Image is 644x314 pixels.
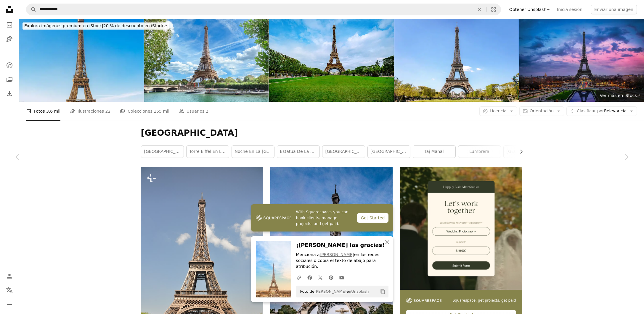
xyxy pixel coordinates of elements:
button: Idioma [4,284,15,296]
button: Copiar al portapapeles [378,287,388,297]
a: Historial de descargas [4,88,15,100]
button: Clasificar porRelevancia [566,106,637,116]
a: [GEOGRAPHIC_DATA] [504,146,546,158]
a: Comparte por correo electrónico [336,271,347,283]
span: Relevancia [577,108,627,114]
img: View of Paris with Eiffel tower [144,19,269,102]
a: Unsplash [351,289,369,294]
span: 22 [105,108,110,114]
h1: [GEOGRAPHIC_DATA] [141,128,522,138]
a: Explorar [4,59,15,71]
button: Borrar [473,4,486,15]
span: Foto de en [297,287,369,296]
button: Licencia [479,106,517,116]
a: Colecciones 155 mil [120,102,169,121]
span: 20 % de descuento en iStock ↗ [24,23,167,28]
a: La torre Eiffel se eleva sobre un exuberante parque verde [141,257,263,262]
img: Eiffel Tower in Paris, France on a Sunny Day [394,19,519,102]
img: Eiffel Tower in Paris, France [19,19,144,102]
button: Orientación [519,106,564,116]
a: Explora imágenes premium en iStock|20 % de descuento en iStock↗ [19,19,172,33]
a: Noche en la [GEOGRAPHIC_DATA] [232,146,274,158]
a: Ilustraciones [4,33,15,45]
a: Siguiente [608,129,644,185]
a: Ver más en iStock↗ [596,90,644,102]
a: Comparte en Facebook [304,271,315,283]
span: 155 mil [154,108,169,114]
a: [GEOGRAPHIC_DATA] [141,146,184,158]
a: Comparte en Twitter [315,271,326,283]
a: With Squarespace, you can book clients, manage projects, and get paid.Get Started [251,204,393,232]
span: Ver más en iStock ↗ [600,93,640,98]
div: Get Started [357,213,388,223]
a: estatua de la Libertad [277,146,319,158]
a: [GEOGRAPHIC_DATA], [GEOGRAPHIC_DATA], [GEOGRAPHIC_DATA] [368,146,410,158]
img: Vista de la noche de primavera de la Torre Eiffel en París [519,19,644,102]
a: torre eiffel en la noche [187,146,229,158]
span: Clasificar por [577,109,604,113]
span: 2 [206,108,208,114]
span: Squarespace: get projects, get paid [453,298,516,303]
span: Explora imágenes premium en iStock | [24,23,103,28]
h3: ¡[PERSON_NAME] las gracias! [296,241,388,250]
a: Fotos [4,19,15,31]
a: [PERSON_NAME] [314,289,346,294]
a: Iniciar sesión / Registrarse [4,270,15,282]
span: With Squarespace, you can book clients, manage projects, and get paid. [296,209,353,227]
a: Colecciones [4,74,15,85]
form: Encuentra imágenes en todo el sitio [26,4,501,15]
button: Menú [4,299,15,310]
a: Usuarios 2 [179,102,208,121]
a: Taj Mahal [413,146,455,158]
img: file-1747939142011-51e5cc87e3c9 [406,298,441,303]
a: [PERSON_NAME] [320,252,354,257]
a: lumbrera [458,146,501,158]
span: Orientación [530,109,554,113]
img: Espectacular vista de la Torre Eiffel en París, Francia, durante la primavera [269,19,394,102]
img: file-1747939142011-51e5cc87e3c9 [256,213,291,222]
button: desplazar lista a la derecha [516,146,522,158]
img: file-1747939393036-2c53a76c450aimage [400,167,522,289]
button: Buscar en Unsplash [26,4,36,15]
button: Búsqueda visual [486,4,501,15]
a: Inicia sesión [553,5,586,14]
a: Obtener Unsplash+ [506,5,553,14]
button: Enviar una imagen [591,5,637,14]
a: Comparte en Pinterest [326,271,336,283]
a: [GEOGRAPHIC_DATA] [322,146,365,158]
a: Ilustraciones 22 [70,102,110,121]
span: Licencia [490,109,507,113]
p: Menciona a en las redes sociales o copia el texto de abajo para atribución. [296,252,388,270]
